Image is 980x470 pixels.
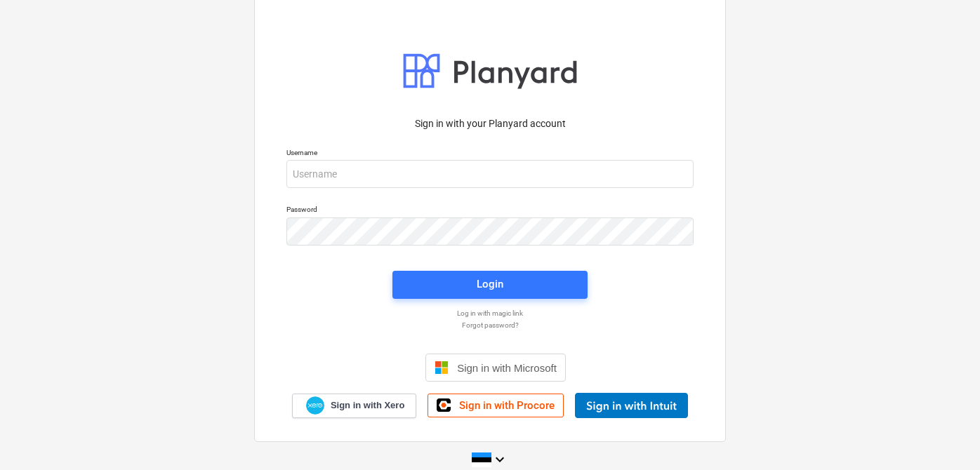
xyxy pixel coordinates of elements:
[286,205,694,217] p: Password
[286,160,694,188] input: Username
[491,451,508,468] i: keyboard_arrow_down
[428,394,564,417] a: Sign in with Procore
[286,148,694,160] p: Username
[286,116,694,131] p: Sign in with your Planyard account
[477,275,503,293] div: Login
[331,399,404,412] span: Sign in with Xero
[392,271,588,299] button: Login
[435,361,449,375] img: Microsoft logo
[457,362,557,374] span: Sign in with Microsoft
[459,399,555,412] span: Sign in with Procore
[292,394,417,418] a: Sign in with Xero
[279,309,701,318] a: Log in with magic link
[279,321,701,330] a: Forgot password?
[306,396,324,415] img: Xero logo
